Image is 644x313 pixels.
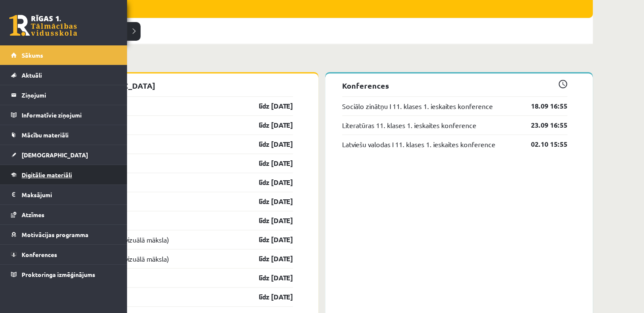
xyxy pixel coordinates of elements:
[9,15,77,36] a: Rīgas 1. Tālmācības vidusskola
[342,139,495,149] a: Latviešu valodas I 11. klases 1. ieskaites konference
[342,101,493,111] a: Sociālo zinātņu I 11. klases 1. ieskaites konference
[11,205,116,224] a: Atzīmes
[22,231,88,238] span: Motivācijas programma
[22,85,116,105] legend: Ziņojumi
[11,125,116,145] a: Mācību materiāli
[518,120,567,130] a: 23.09 16:55
[54,57,589,68] p: Tuvākās aktivitātes
[342,80,567,91] p: Konferences
[22,185,116,204] legend: Maksājumi
[22,71,42,79] span: Aktuāli
[11,225,116,244] a: Motivācijas programma
[22,251,57,258] span: Konferences
[518,139,567,149] a: 02.10 15:55
[22,105,116,125] legend: Informatīvie ziņojumi
[244,158,293,168] a: līdz [DATE]
[11,185,116,204] a: Maksājumi
[22,51,43,59] span: Sākums
[244,101,293,111] a: līdz [DATE]
[11,145,116,165] a: [DEMOGRAPHIC_DATA]
[22,151,88,159] span: [DEMOGRAPHIC_DATA]
[22,271,95,278] span: Proktoringa izmēģinājums
[244,215,293,226] a: līdz [DATE]
[244,235,293,245] a: līdz [DATE]
[244,196,293,207] a: līdz [DATE]
[244,254,293,264] a: līdz [DATE]
[22,131,69,139] span: Mācību materiāli
[11,65,116,85] a: Aktuāli
[11,265,116,284] a: Proktoringa izmēģinājums
[342,120,476,130] a: Literatūras 11. klases 1. ieskaites konference
[244,177,293,187] a: līdz [DATE]
[11,165,116,184] a: Digitālie materiāli
[244,139,293,149] a: līdz [DATE]
[244,120,293,130] a: līdz [DATE]
[11,85,116,105] a: Ziņojumi
[11,105,116,125] a: Informatīvie ziņojumi
[68,80,293,91] p: [DEMOGRAPHIC_DATA]
[11,45,116,65] a: Sākums
[11,245,116,264] a: Konferences
[518,101,567,111] a: 18.09 16:55
[22,171,72,179] span: Digitālie materiāli
[22,211,44,218] span: Atzīmes
[244,273,293,283] a: līdz [DATE]
[244,292,293,302] a: līdz [DATE]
